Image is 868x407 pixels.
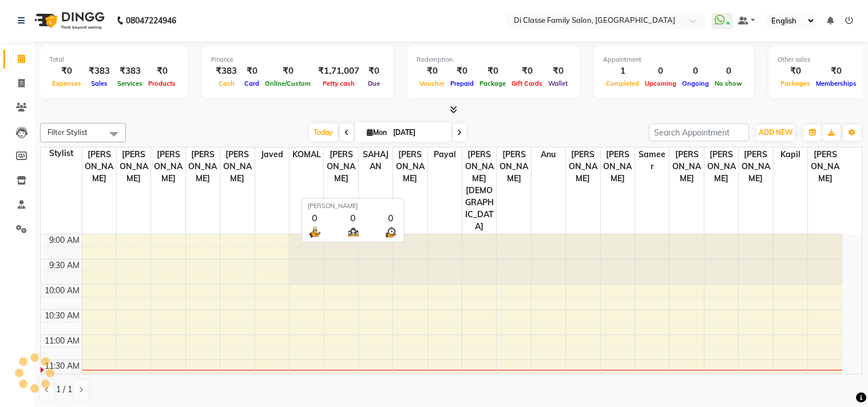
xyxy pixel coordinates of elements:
span: Gift Cards [509,79,545,87]
span: Filter Stylist [47,127,88,137]
div: Appointment [603,55,745,65]
div: ₹0 [241,65,262,78]
div: 9:00 AM [47,234,82,246]
img: logo [29,5,108,37]
span: [PERSON_NAME] [220,147,254,186]
div: Stylist [41,147,82,159]
div: 11:30 AM [42,360,82,372]
div: ₹383 [84,65,114,78]
span: Mon [364,128,390,137]
span: Memberships [813,79,859,87]
span: No show [712,79,745,87]
span: Payal [428,147,462,162]
span: [PERSON_NAME] [82,147,116,186]
div: ₹0 [417,65,447,78]
span: KOMAL [290,147,323,162]
div: 0 [384,211,398,225]
div: ₹0 [49,65,84,78]
div: ₹1,71,007 [314,65,364,78]
div: 0 [679,65,712,78]
div: ₹383 [114,65,145,78]
img: serve.png [308,225,322,239]
div: 11:00 AM [42,335,82,347]
div: ₹0 [509,65,545,78]
div: ₹0 [364,65,384,78]
span: [PERSON_NAME] [601,147,635,186]
span: Anu [532,147,565,162]
span: Package [477,79,509,87]
span: Due [365,79,383,87]
div: Redemption [417,55,570,65]
span: Expenses [49,79,84,87]
span: Petty cash [320,79,358,87]
span: [PERSON_NAME] [324,147,358,186]
span: [PERSON_NAME] [186,147,220,186]
img: wait_time.png [384,225,398,239]
div: ₹0 [813,65,859,78]
span: [PERSON_NAME] [808,147,842,186]
div: 0 [712,65,745,78]
div: ₹0 [145,65,179,78]
span: [PERSON_NAME] [393,147,427,186]
div: 0 [642,65,679,78]
div: 10:30 AM [42,310,82,322]
span: Voucher [417,79,447,87]
div: Total [49,55,179,65]
div: 0 [308,211,322,225]
span: ADD NEW [759,128,792,137]
div: ₹0 [447,65,477,78]
span: [PERSON_NAME] [497,147,530,186]
span: Products [145,79,179,87]
div: ₹383 [211,65,241,78]
div: ₹0 [477,65,509,78]
span: Services [114,79,145,87]
span: Sameer [635,147,669,174]
b: 08047224946 [126,5,176,37]
span: [PERSON_NAME] [704,147,738,186]
div: 9:30 AM [47,260,82,272]
span: Packages [778,79,813,87]
span: SAHAJAN [359,147,393,174]
div: Finance [211,55,384,65]
span: Completed [603,79,642,87]
input: 2025-09-01 [390,124,447,141]
span: Upcoming [642,79,679,87]
div: 0 [346,211,360,225]
span: kapil [774,147,807,162]
div: ₹0 [778,65,813,78]
div: [PERSON_NAME] [308,201,398,211]
span: [PERSON_NAME] [117,147,150,186]
span: Cash [216,79,237,87]
span: Online/Custom [262,79,314,87]
span: Card [241,79,262,87]
div: ₹0 [545,65,570,78]
input: Search Appointment [649,123,749,141]
span: Wallet [545,79,570,87]
span: [PERSON_NAME][DEMOGRAPHIC_DATA] [462,147,496,234]
div: 1 [603,65,642,78]
span: Sales [88,79,110,87]
span: Today [309,123,338,141]
div: ₹0 [262,65,314,78]
span: [PERSON_NAME] [151,147,185,186]
span: Javed [255,147,289,162]
button: ADD NEW [756,125,795,141]
div: 10:00 AM [42,285,82,297]
span: [PERSON_NAME] [566,147,600,186]
span: 1 / 1 [56,384,72,396]
span: Prepaid [447,79,477,87]
img: queue.png [346,225,360,239]
span: Ongoing [679,79,712,87]
span: [PERSON_NAME] [739,147,772,186]
span: [PERSON_NAME] [669,147,703,186]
